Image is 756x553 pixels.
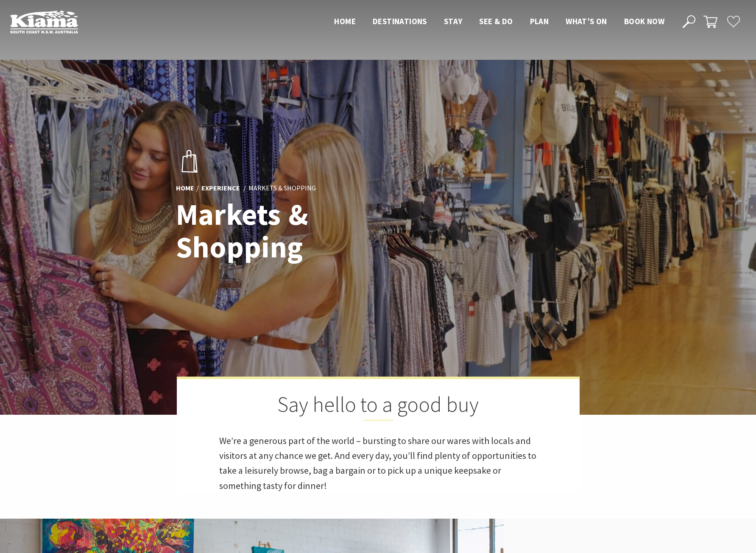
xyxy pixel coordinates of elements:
[326,15,673,29] nav: Main Menu
[444,16,463,26] span: Stay
[479,16,513,26] span: See & Do
[624,16,664,26] span: Book now
[201,184,240,193] a: Experience
[176,184,194,193] a: Home
[219,433,537,493] p: We’re a generous part of the world – bursting to share our wares with locals and visitors at any ...
[219,392,537,421] h2: Say hello to a good buy
[334,16,356,26] span: Home
[373,16,427,26] span: Destinations
[10,10,78,34] img: Kiama Logo
[176,198,416,264] h1: Markets & Shopping
[248,183,316,194] li: Markets & Shopping
[530,16,549,26] span: Plan
[566,16,607,26] span: What’s On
